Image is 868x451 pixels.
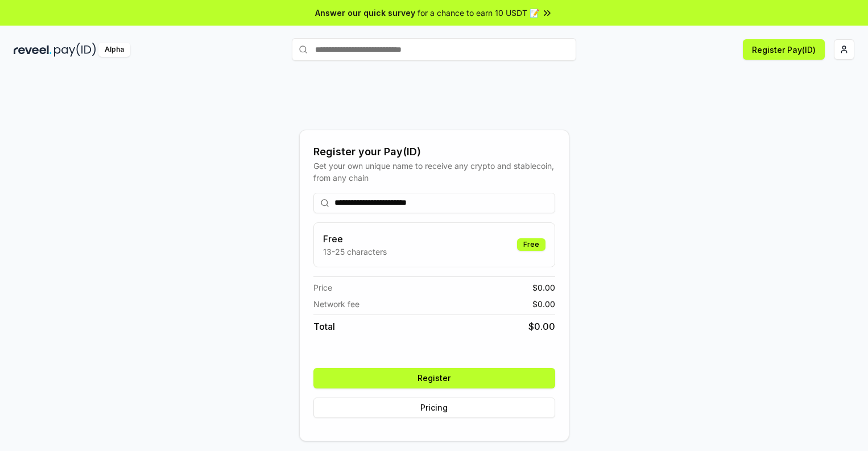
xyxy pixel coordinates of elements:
[532,298,555,310] span: $ 0.00
[315,7,415,19] span: Answer our quick survey
[313,298,359,310] span: Network fee
[313,160,555,184] div: Get your own unique name to receive any crypto and stablecoin, from any chain
[313,144,555,160] div: Register your Pay(ID)
[98,43,130,57] div: Alpha
[528,320,555,333] span: $ 0.00
[517,238,545,251] div: Free
[313,320,335,333] span: Total
[14,43,52,57] img: reveel_dark
[532,282,555,293] span: $ 0.00
[323,246,387,258] p: 13-25 characters
[418,7,539,19] span: for a chance to earn 10 USDT 📝
[313,368,555,388] button: Register
[743,39,825,60] button: Register Pay(ID)
[323,232,387,246] h3: Free
[313,282,332,293] span: Price
[313,398,555,418] button: Pricing
[54,43,96,57] img: pay_id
